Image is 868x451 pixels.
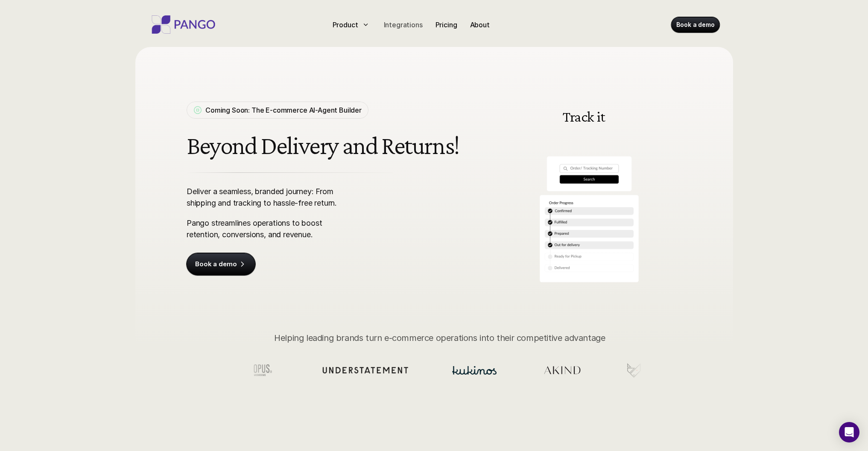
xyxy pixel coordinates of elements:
a: About [466,17,493,31]
p: Pango streamlines operations to boost retention, conversions, and revenue. [187,217,352,240]
img: Back Arrow [495,182,508,195]
button: Previous [495,182,508,195]
p: Book a demo [195,260,237,268]
button: Next [660,182,673,195]
p: Deliver a seamless, branded journey: From shipping and tracking to hassle-free return. [187,186,352,209]
p: Integrations [383,19,422,29]
p: Pricing [435,19,457,29]
img: Next Arrow [660,182,673,195]
h1: Beyond Delivery and Returns! [187,131,462,160]
a: Book a demo [187,253,255,275]
div: Open Intercom Messenger [839,422,859,442]
a: Integrations [380,17,426,31]
a: Pricing [432,17,460,31]
p: Book a demo [676,20,714,29]
a: Book a demo [671,17,719,32]
p: About [470,19,489,29]
p: Coming Soon: The E-commerce AI-Agent Builder [205,105,362,115]
h3: Track it [503,109,665,124]
img: A branded tracking portal for e-commerce companies, search order ID to track the entire product j... [486,90,682,287]
p: Product [332,19,358,29]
